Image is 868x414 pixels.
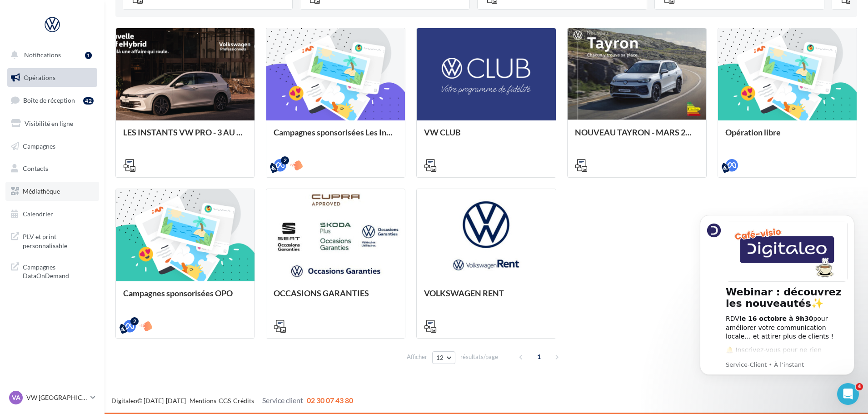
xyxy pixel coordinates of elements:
[424,289,548,307] div: VOLKSWAGEN RENT
[7,389,97,406] a: VA VW [GEOGRAPHIC_DATA][PERSON_NAME]
[725,128,849,146] div: Opération libre
[5,45,95,65] button: Notifications 1
[424,128,548,146] div: VW CLUB
[5,90,99,110] a: Boîte de réception42
[5,182,99,201] a: Médiathèque
[23,142,55,150] span: Campagnes
[5,137,99,156] a: Campagnes
[24,51,61,59] span: Notifications
[436,354,444,361] span: 12
[111,397,137,404] a: Digitaleo
[23,210,53,218] span: Calendrier
[5,205,99,224] a: Calendrier
[23,261,94,280] span: Campagnes DataOnDemand
[123,289,247,307] div: Campagnes sponsorisées OPO
[307,396,353,404] span: 02 30 07 43 80
[5,114,99,133] a: Visibilité en ligne
[274,128,398,146] div: Campagnes sponsorisées Les Instants VW Octobre
[407,353,427,361] span: Afficher
[686,204,868,409] iframe: Intercom notifications message
[532,349,546,364] span: 1
[575,128,699,146] div: NOUVEAU TAYRON - MARS 2025
[5,68,99,87] a: Opérations
[23,230,94,250] span: PLV et print personnalisable
[190,397,216,404] a: Mentions
[856,383,863,390] span: 4
[274,289,398,307] div: OCCASIONS GARANTIES
[233,397,254,404] a: Crédits
[837,383,859,405] iframe: Intercom live chat
[23,165,48,172] span: Contacts
[262,396,303,404] span: Service client
[83,97,94,105] div: 42
[23,96,75,104] span: Boîte de réception
[111,397,353,404] span: © [DATE]-[DATE] - - -
[5,227,99,254] a: PLV et print personnalisable
[281,156,289,165] div: 2
[25,120,73,127] span: Visibilité en ligne
[460,353,498,361] span: résultats/page
[123,128,247,146] div: LES INSTANTS VW PRO - 3 AU [DATE]
[219,397,231,404] a: CGS
[5,159,99,178] a: Contacts
[432,351,455,364] button: 12
[26,393,87,402] p: VW [GEOGRAPHIC_DATA][PERSON_NAME]
[5,257,99,284] a: Campagnes DataOnDemand
[12,393,20,402] span: VA
[85,52,92,59] div: 1
[130,317,139,325] div: 2
[24,74,55,81] span: Opérations
[23,187,60,195] span: Médiathèque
